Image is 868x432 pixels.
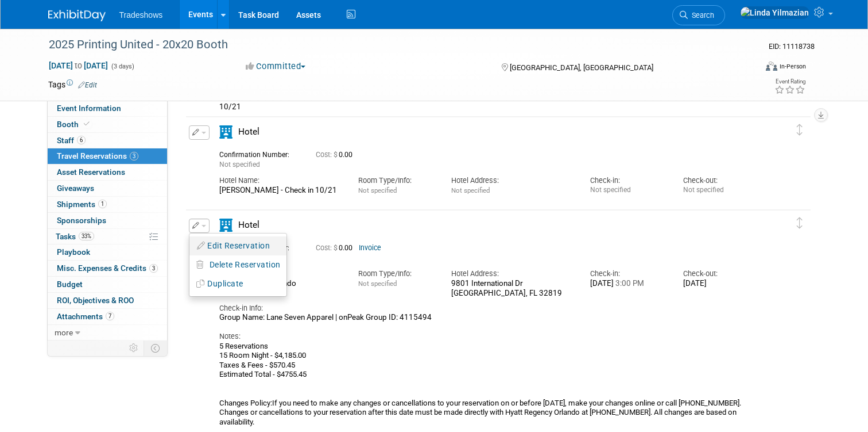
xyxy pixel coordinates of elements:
span: Attachments [57,312,114,321]
div: Event Rating [774,79,805,85]
div: Not specified [683,186,759,194]
span: Search [688,11,714,20]
span: 33% [79,232,94,240]
span: Hotel [238,220,259,230]
div: Group Name: Lane Seven Apparel | onPeak Group ID: 4115494 [219,313,759,323]
div: Check-out: [683,269,759,279]
button: Duplicate [189,276,286,292]
a: Search [672,5,725,25]
a: Invoice [359,244,381,252]
i: Hotel [219,125,232,139]
button: Edit Reservation [189,238,286,254]
a: ROI, Objectives & ROO [48,293,167,308]
a: Misc. Expenses & Credits3 [48,261,167,276]
span: Cost: $ [316,151,339,159]
div: Check-out: [683,175,759,186]
div: Room Type/Info: [358,269,434,279]
span: Hotel [238,127,259,137]
span: Staff [57,136,86,145]
span: Not specified [451,186,490,194]
a: Booth [48,117,167,132]
div: Hotel Address: [451,175,573,186]
i: Click and drag to move item [797,124,803,136]
span: Sponsorships [57,216,106,225]
span: 3 [130,152,138,160]
span: Booth [57,120,92,129]
i: Booth reservation complete [84,121,90,127]
div: Hotel Name: [219,175,341,186]
span: to [73,61,84,70]
span: 0.00 [316,151,357,159]
a: Giveaways [48,181,167,196]
span: Playbook [57,247,90,257]
span: Event Information [57,104,121,113]
span: 0.00 [316,244,357,252]
span: Tradeshows [119,10,163,20]
a: more [48,325,167,341]
a: Edit [78,81,97,89]
div: Event Format [694,60,806,77]
td: Toggle Event Tabs [144,341,167,355]
img: Linda Yilmazian [740,6,809,19]
a: Travel Reservations3 [48,148,167,164]
span: 7 [106,312,114,320]
span: Tasks [56,232,94,241]
div: Confirmation Number: [219,147,299,159]
a: Staff6 [48,133,167,148]
span: Budget [57,280,83,289]
span: (3 days) [110,63,134,70]
span: Giveaways [57,183,94,193]
a: Tasks33% [48,229,167,244]
span: [DATE] [DATE] [48,60,108,71]
a: Asset Reservations [48,165,167,180]
td: Personalize Event Tab Strip [124,341,144,355]
span: Asset Reservations [57,167,125,177]
a: Playbook [48,244,167,260]
div: [PERSON_NAME] - CHECK IN 10/21 [219,93,341,112]
span: Shipments [57,200,107,209]
div: [PERSON_NAME] - Check in 10/21 [219,186,341,196]
a: Shipments1 [48,197,167,212]
div: Check-in Info: [219,303,759,314]
span: 1 [98,200,107,208]
span: Travel Reservations [57,151,138,160]
div: [DATE] [683,279,759,289]
td: Tags [48,79,97,90]
a: Sponsorships [48,213,167,228]
span: more [55,328,73,337]
a: Attachments7 [48,309,167,324]
div: Notes: [219,331,759,342]
span: 6 [77,136,86,144]
span: Cost: $ [316,244,339,252]
i: Hotel [219,219,232,232]
span: 3 [149,264,158,273]
img: ExhibitDay [48,10,106,21]
span: Not specified [358,186,397,194]
div: Hotel Address: [451,269,573,279]
span: [GEOGRAPHIC_DATA], [GEOGRAPHIC_DATA] [510,63,653,72]
div: 2025 Printing United - 20x20 Booth [45,35,742,55]
span: Event ID: 11118738 [769,42,815,51]
a: Event Information [48,101,167,116]
span: Misc. Expenses & Credits [57,263,158,273]
div: Room Type/Info: [358,175,434,186]
i: Click and drag to move item [797,217,803,229]
button: Committed [242,60,310,72]
img: Format-Inperson.png [766,62,777,71]
span: ROI, Objectives & ROO [57,296,134,305]
div: 9801 International Dr [GEOGRAPHIC_DATA], FL 32819 [451,279,573,299]
div: Check-in: [590,269,666,279]
a: Budget [48,277,167,292]
span: Not specified [358,280,397,288]
div: Not specified [590,186,666,194]
button: Delete Reservation [189,257,286,273]
span: Not specified [219,160,260,169]
div: [DATE] [590,279,666,289]
div: In-Person [779,62,806,71]
div: Check-in: [590,175,666,186]
span: Delete Reservation [210,260,281,269]
span: 3:00 PM [614,279,644,288]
